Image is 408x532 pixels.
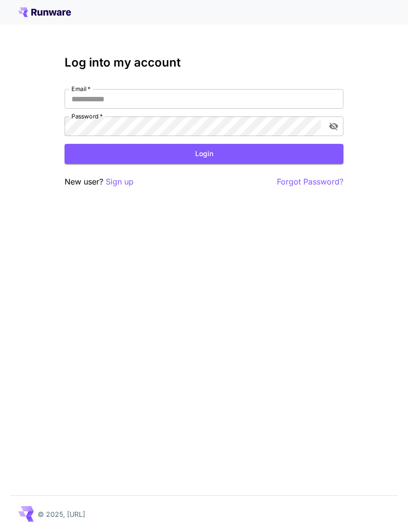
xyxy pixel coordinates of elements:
h3: Log into my account [65,56,343,69]
p: New user? [65,176,134,188]
button: Forgot Password? [277,176,343,188]
button: Login [65,144,343,164]
label: Password [71,112,103,120]
button: Sign up [106,176,134,188]
button: toggle password visibility [325,117,342,135]
label: Email [71,85,91,93]
p: © 2025, [URL] [38,509,85,519]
